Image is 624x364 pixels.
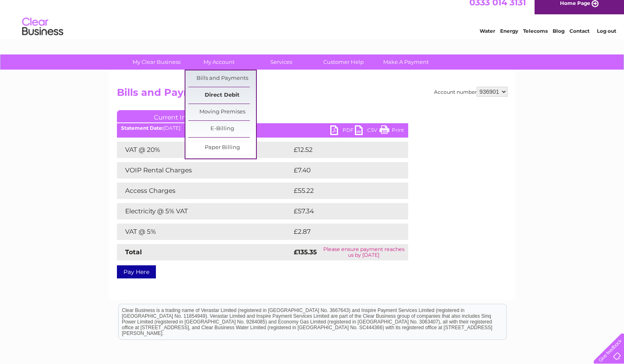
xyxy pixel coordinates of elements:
a: Make A Payment [372,54,440,70]
a: Pay Here [117,265,156,278]
a: Customer Help [310,54,377,70]
a: PDF [330,125,355,137]
a: Current Invoice [117,110,240,122]
td: VOIP Rental Charges [117,162,292,179]
a: My Clear Business [123,54,190,70]
a: Direct Debit [188,87,256,104]
div: Account number [434,87,507,97]
td: Access Charges [117,183,292,199]
td: VAT @ 20% [117,142,292,158]
a: Bills and Payments [188,70,256,87]
b: Statement Date: [121,125,163,131]
div: Clear Business is a trading name of Verastar Limited (registered in [GEOGRAPHIC_DATA] No. 3667643... [119,5,506,40]
a: Telecoms [523,35,548,41]
a: My Account [185,54,253,70]
a: Contact [569,35,590,41]
td: £55.22 [292,183,391,199]
td: Please ensure payment reaches us by [DATE] [320,244,408,260]
a: E-Billing [188,121,256,137]
a: Paper Billing [188,140,256,156]
a: Blog [553,35,565,41]
td: Electricity @ 5% VAT [117,203,292,219]
strong: Total [125,248,142,256]
td: £7.40 [292,162,389,179]
td: £57.34 [292,203,391,219]
td: £2.87 [292,224,389,240]
img: logo.png [22,21,64,46]
a: Print [379,125,404,137]
a: Moving Premises [188,104,256,120]
div: [DATE] [117,125,408,131]
a: Services [247,54,315,70]
strong: £135.35 [294,248,317,256]
td: VAT @ 5% [117,224,292,240]
td: £12.52 [292,142,391,158]
a: Log out [597,35,616,41]
a: CSV [355,125,379,137]
a: Water [480,35,495,41]
h2: Bills and Payments [117,87,507,102]
a: Energy [500,35,518,41]
a: 0333 014 3131 [469,4,526,14]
